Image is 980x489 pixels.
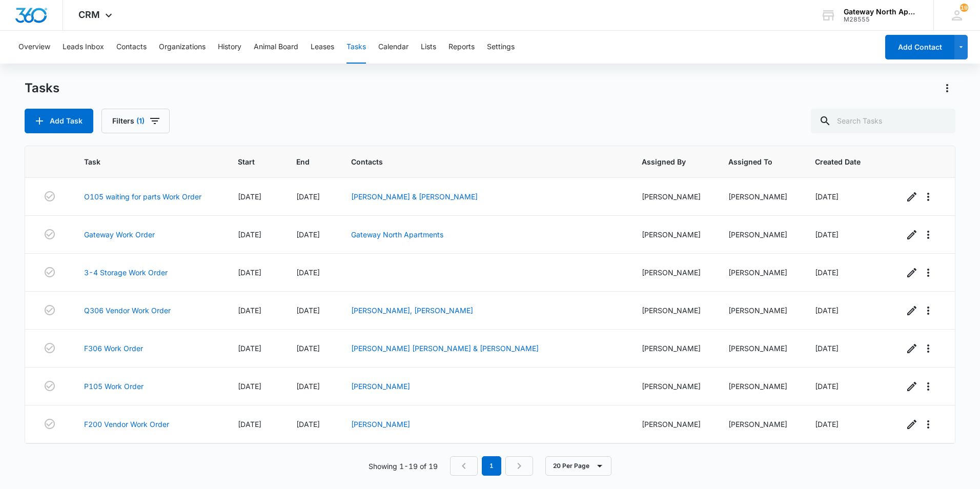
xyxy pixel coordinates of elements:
nav: Pagination [450,456,533,476]
span: Contacts [351,156,602,167]
a: O105 waiting for parts Work Order [84,191,201,202]
span: [DATE] [815,344,839,353]
a: F200 Vendor Work Order [84,419,169,430]
span: Created Date [815,156,864,167]
a: [PERSON_NAME] [351,420,410,429]
a: 3-4 Storage Work Order [84,267,168,278]
span: [DATE] [815,306,839,315]
span: [DATE] [815,382,839,391]
p: Showing 1-19 of 19 [369,461,438,472]
span: [DATE] [296,420,320,429]
span: [DATE] [238,344,261,353]
div: account id [844,16,918,23]
div: [PERSON_NAME] [642,191,704,202]
a: Q306 Vendor Work Order [84,305,171,316]
div: [PERSON_NAME] [728,191,790,202]
span: [DATE] [238,306,261,315]
button: Add Contact [885,35,954,59]
span: [DATE] [238,192,261,201]
span: [DATE] [815,420,839,429]
a: [PERSON_NAME] & [PERSON_NAME] [351,192,478,201]
span: [DATE] [815,268,839,277]
div: [PERSON_NAME] [728,305,790,316]
button: Filters(1) [101,109,170,133]
em: 1 [482,456,501,476]
span: [DATE] [238,382,261,391]
div: [PERSON_NAME] [728,419,790,430]
button: Overview [18,31,50,64]
div: [PERSON_NAME] [642,267,704,278]
a: [PERSON_NAME] [351,382,410,391]
div: [PERSON_NAME] [642,305,704,316]
div: [PERSON_NAME] [728,381,790,392]
button: Leases [311,31,334,64]
span: [DATE] [815,192,839,201]
a: P105 Work Order [84,381,144,392]
span: [DATE] [296,344,320,353]
div: [PERSON_NAME] [728,343,790,354]
div: [PERSON_NAME] [642,381,704,392]
input: Search Tasks [811,109,955,133]
button: Animal Board [254,31,298,64]
span: Task [84,156,198,167]
span: [DATE] [238,230,261,239]
span: [DATE] [296,268,320,277]
span: CRM [78,9,100,20]
button: Add Task [25,109,93,133]
span: [DATE] [238,420,261,429]
div: [PERSON_NAME] [728,267,790,278]
span: [DATE] [815,230,839,239]
button: Calendar [378,31,409,64]
div: [PERSON_NAME] [642,419,704,430]
button: Reports [448,31,475,64]
div: [PERSON_NAME] [728,229,790,240]
button: Tasks [346,31,366,64]
div: [PERSON_NAME] [642,229,704,240]
button: Settings [487,31,515,64]
a: Gateway North Apartments [351,230,443,239]
span: [DATE] [296,230,320,239]
a: [PERSON_NAME] [PERSON_NAME] & [PERSON_NAME] [351,344,539,353]
span: Assigned By [642,156,689,167]
button: History [218,31,241,64]
span: [DATE] [296,306,320,315]
span: End [296,156,312,167]
button: Lists [421,31,436,64]
span: Start [238,156,257,167]
a: F306 Work Order [84,343,143,354]
div: notifications count [960,4,968,12]
span: [DATE] [238,268,261,277]
span: [DATE] [296,382,320,391]
span: 19 [960,4,968,12]
button: Leads Inbox [63,31,104,64]
span: [DATE] [296,192,320,201]
button: Actions [939,80,955,96]
div: [PERSON_NAME] [642,343,704,354]
h1: Tasks [25,80,59,96]
button: Contacts [116,31,147,64]
span: (1) [136,117,145,125]
button: 20 Per Page [545,456,611,476]
a: [PERSON_NAME], [PERSON_NAME] [351,306,473,315]
div: account name [844,8,918,16]
a: Gateway Work Order [84,229,155,240]
button: Organizations [159,31,206,64]
span: Assigned To [728,156,775,167]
